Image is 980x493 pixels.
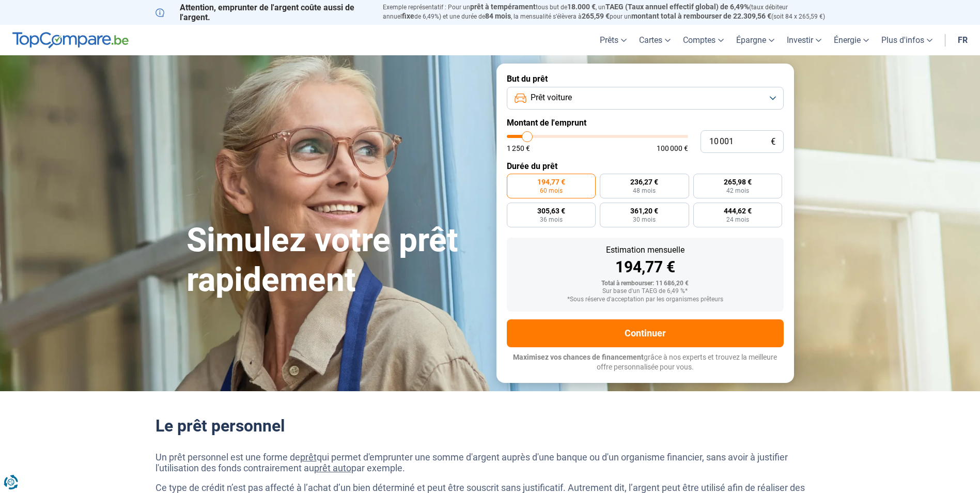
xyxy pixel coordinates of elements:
[507,145,530,152] span: 1 250 €
[155,452,825,474] p: Un prêt personnel est une forme de qui permet d'emprunter une somme d'argent auprès d'une banque ...
[540,217,563,223] span: 36 mois
[186,221,484,300] h1: Simulez votre prêt rapidement
[507,87,784,110] button: Prêt voiture
[630,178,658,186] span: 236,27 €
[402,12,414,20] span: fixe
[633,188,656,194] span: 48 mois
[630,207,658,214] span: 361,20 €
[515,246,775,254] div: Estimation mensuelle
[726,217,749,223] span: 24 mois
[952,25,974,55] a: fr
[155,3,370,22] p: Attention, emprunter de l'argent coûte aussi de l'argent.
[507,319,784,347] button: Continuer
[515,259,775,275] div: 194,77 €
[155,416,825,436] h2: Le prêt personnel
[515,288,775,295] div: Sur base d'un TAEG de 6,49 %*
[724,178,752,186] span: 265,98 €
[724,207,752,214] span: 444,62 €
[567,3,596,11] span: 18.000 €
[12,32,129,49] img: TopCompare
[537,207,565,214] span: 305,63 €
[677,25,730,55] a: Comptes
[300,452,317,463] a: prêt
[515,296,775,303] div: *Sous réserve d'acceptation par les organismes prêteurs
[730,25,781,55] a: Épargne
[507,118,784,128] label: Montant de l'emprunt
[594,25,633,55] a: Prêts
[657,145,688,152] span: 100 000 €
[781,25,828,55] a: Investir
[507,161,784,171] label: Durée du prêt
[507,352,784,373] p: grâce à nos experts et trouvez la meilleure offre personnalisée pour vous.
[633,217,656,223] span: 30 mois
[875,25,939,55] a: Plus d'infos
[531,92,572,103] span: Prêt voiture
[515,280,775,287] div: Total à rembourser: 11 686,20 €
[314,463,351,473] a: prêt auto
[507,74,784,84] label: But du prêt
[537,178,565,186] span: 194,77 €
[726,188,749,194] span: 42 mois
[485,12,511,20] span: 84 mois
[771,137,775,146] span: €
[631,12,771,20] span: montant total à rembourser de 22.309,56 €
[633,25,677,55] a: Cartes
[383,3,825,21] p: Exemple représentatif : Pour un tous but de , un (taux débiteur annuel de 6,49%) et une durée de ...
[605,3,749,11] span: TAEG (Taux annuel effectif global) de 6,49%
[828,25,875,55] a: Énergie
[513,353,644,361] span: Maximisez vos chances de financement
[540,188,563,194] span: 60 mois
[470,3,536,11] span: prêt à tempérament
[582,12,610,20] span: 265,59 €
